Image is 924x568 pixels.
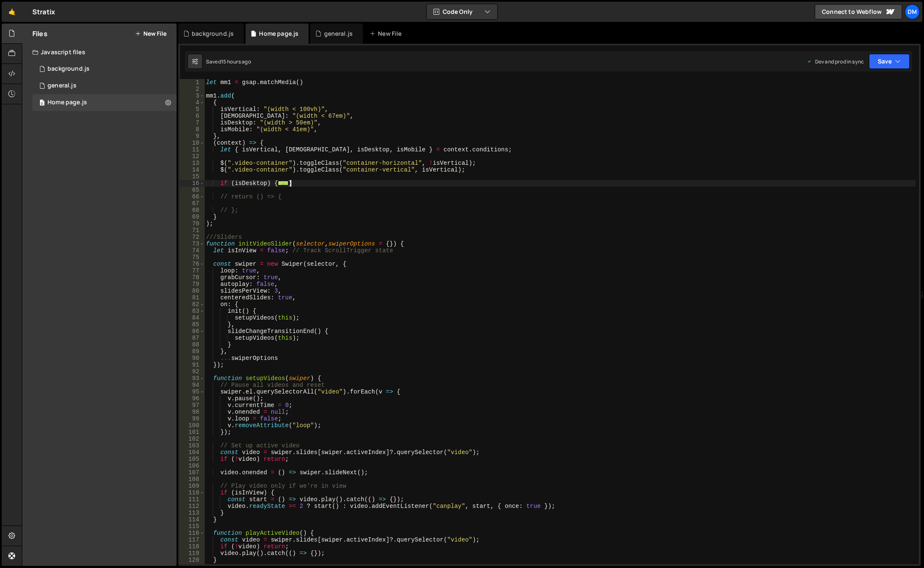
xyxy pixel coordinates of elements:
[180,422,205,429] div: 100
[180,530,205,536] div: 116
[180,557,205,563] div: 120
[180,281,205,288] div: 79
[180,247,205,254] div: 74
[180,503,205,510] div: 112
[180,415,205,422] div: 99
[180,429,205,436] div: 101
[48,82,77,90] div: general.js
[807,58,864,65] div: Dev and prod in sync
[180,126,205,133] div: 8
[192,29,234,38] div: background.js
[180,516,205,523] div: 114
[180,146,205,153] div: 11
[2,2,22,22] a: 🤙
[180,301,205,308] div: 82
[180,362,205,368] div: 91
[180,388,205,395] div: 95
[180,288,205,294] div: 80
[180,442,205,449] div: 103
[180,510,205,516] div: 113
[180,543,205,550] div: 118
[180,348,205,355] div: 89
[135,30,166,37] button: New File
[180,240,205,247] div: 73
[32,77,177,94] div: 16575/45802.js
[180,382,205,388] div: 94
[180,321,205,328] div: 85
[180,140,205,146] div: 10
[180,436,205,442] div: 102
[180,523,205,530] div: 115
[905,4,920,19] a: Dm
[180,86,205,92] div: 2
[180,368,205,375] div: 92
[48,65,90,73] div: background.js
[180,160,205,166] div: 13
[278,181,288,185] span: ...
[180,308,205,314] div: 83
[180,409,205,415] div: 98
[180,193,205,200] div: 66
[180,234,205,240] div: 72
[180,173,205,180] div: 15
[180,483,205,489] div: 109
[180,402,205,409] div: 97
[180,261,205,267] div: 76
[180,489,205,496] div: 110
[22,44,177,61] div: Javascript files
[180,449,205,456] div: 104
[180,113,205,119] div: 6
[180,99,205,106] div: 4
[259,29,298,38] div: Home page.js
[180,355,205,362] div: 90
[180,79,205,86] div: 1
[180,335,205,341] div: 87
[815,4,902,19] a: Connect to Webflow
[180,187,205,193] div: 65
[324,29,353,38] div: general.js
[180,92,205,99] div: 3
[32,7,55,17] div: Stratix
[180,328,205,335] div: 86
[180,314,205,321] div: 84
[32,94,177,111] div: 16575/45977.js
[180,395,205,402] div: 96
[180,375,205,382] div: 93
[180,119,205,126] div: 7
[221,58,251,65] div: 15 hours ago
[180,462,205,469] div: 106
[180,106,205,113] div: 5
[180,550,205,557] div: 119
[180,456,205,462] div: 105
[180,227,205,234] div: 71
[180,294,205,301] div: 81
[370,29,405,38] div: New File
[180,133,205,140] div: 9
[180,267,205,274] div: 77
[869,54,910,69] button: Save
[180,180,205,187] div: 16
[180,153,205,160] div: 12
[48,99,87,106] div: Home page.js
[180,536,205,543] div: 117
[40,100,45,107] span: 0
[180,469,205,476] div: 107
[427,4,497,19] button: Code Only
[180,220,205,227] div: 70
[206,58,251,65] div: Saved
[32,29,48,38] h2: Files
[32,61,177,77] div: 16575/45066.js
[180,214,205,220] div: 69
[180,274,205,281] div: 78
[180,166,205,173] div: 14
[180,476,205,483] div: 108
[180,496,205,503] div: 111
[180,200,205,207] div: 67
[180,341,205,348] div: 88
[180,207,205,214] div: 68
[180,254,205,261] div: 75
